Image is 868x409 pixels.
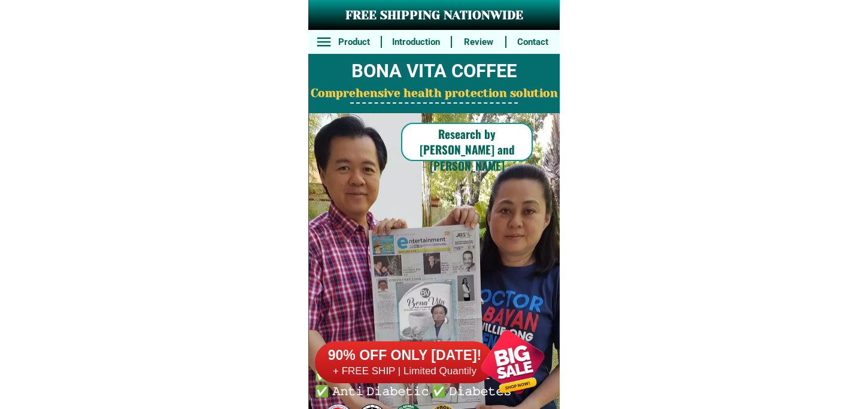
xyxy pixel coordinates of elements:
h6: + FREE SHIP | Limited Quantily [315,365,494,378]
h6: Contact [512,35,553,49]
h6: Review [458,35,499,49]
h6: 90% OFF ONLY [DATE]! [315,347,494,365]
h2: BONA VITA COFFEE [308,57,560,86]
h6: Product [334,35,375,49]
h6: Introduction [389,35,444,49]
h3: FREE SHIPPING NATIONWIDE [308,7,560,25]
h2: Comprehensive health protection solution [308,85,560,102]
h6: Research by [PERSON_NAME] and [PERSON_NAME] [401,126,533,174]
